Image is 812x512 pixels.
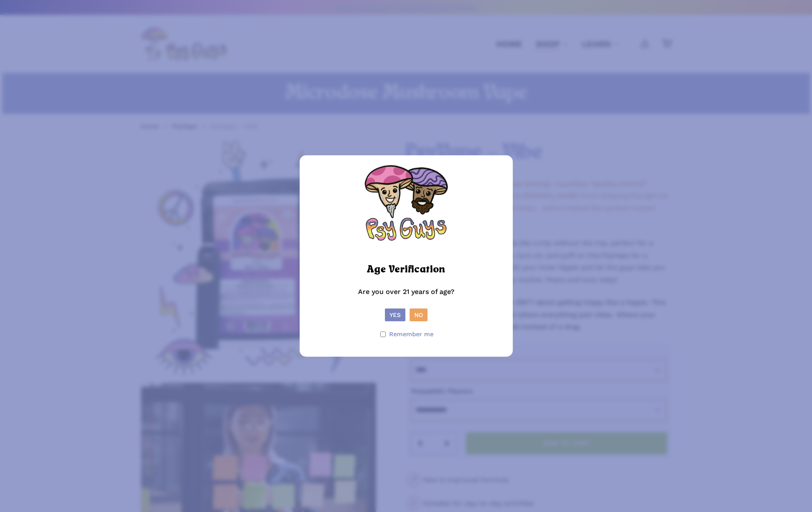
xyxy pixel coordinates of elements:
button: No [410,308,428,321]
h2: Age Verification [367,260,445,279]
span: Remember me [389,328,433,340]
p: Are you over 21 years of age? [308,286,504,308]
button: Yes [385,308,405,321]
input: Remember me [380,332,386,337]
img: PsyGuys [364,164,449,249]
